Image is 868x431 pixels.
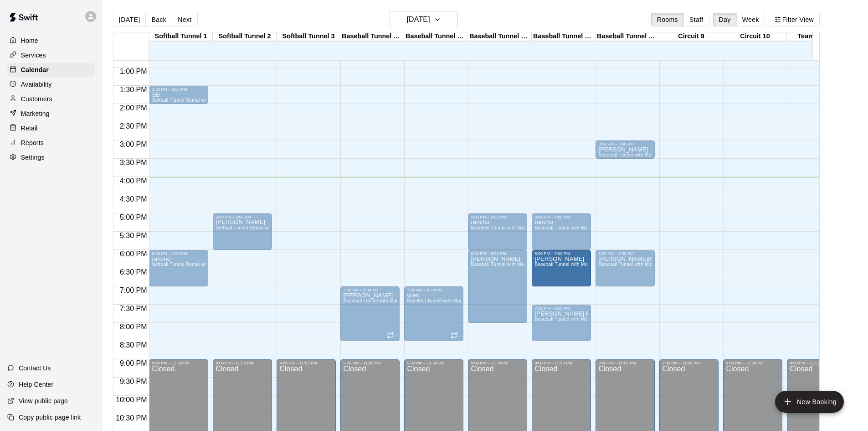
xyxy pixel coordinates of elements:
[279,361,333,365] div: 9:00 PM – 11:59 PM
[451,332,458,339] span: Recurring event
[145,13,172,26] button: Back
[152,361,205,365] div: 9:00 PM – 11:59 PM
[21,80,52,89] p: Availability
[213,213,272,250] div: 5:00 PM – 6:00 PM: canale
[149,250,208,286] div: 6:00 PM – 7:00 PM: rancho
[118,359,149,367] span: 9:00 PM
[662,361,716,365] div: 9:00 PM – 11:59 PM
[118,86,149,93] span: 1:30 PM
[21,109,50,118] p: Marketing
[118,122,149,130] span: 2:30 PM
[118,305,149,312] span: 7:30 PM
[7,151,95,164] a: Settings
[683,13,709,26] button: Staff
[787,32,851,41] div: Team Room 1
[468,32,532,41] div: Baseball Tunnel 6 (Machine)
[118,378,149,385] span: 9:30 PM
[118,250,149,258] span: 6:00 PM
[7,121,95,135] a: Retail
[21,124,38,133] p: Retail
[471,215,524,219] div: 5:00 PM – 6:00 PM
[216,215,269,219] div: 5:00 PM – 6:00 PM
[471,361,524,365] div: 9:00 PM – 11:59 PM
[651,13,684,26] button: Rooms
[118,323,149,331] span: 8:00 PM
[343,288,397,292] div: 7:00 PM – 8:30 PM
[340,286,400,341] div: 7:00 PM – 8:30 PM: weik
[407,288,461,292] div: 7:00 PM – 8:30 PM
[277,32,340,41] div: Softball Tunnel 3
[7,92,95,106] a: Customers
[659,32,723,41] div: Circuit 9
[532,213,591,250] div: 5:00 PM – 6:00 PM: rancho
[118,159,149,166] span: 3:30 PM
[118,140,149,148] span: 3:00 PM
[340,32,404,41] div: Baseball Tunnel 4 (Machine)
[118,104,149,112] span: 2:00 PM
[596,250,655,286] div: 6:00 PM – 7:00 PM: APRIL LINZALONE
[471,225,535,230] span: Baseball Tunnel with Machine
[534,251,572,256] div: 6:00 PM – 7:00 PM
[213,32,277,41] div: Softball Tunnel 2
[713,13,737,26] button: Day
[152,87,205,92] div: 1:30 PM – 2:00 PM
[471,251,524,256] div: 6:00 PM – 8:00 PM
[118,341,149,349] span: 8:30 PM
[407,298,472,303] span: Baseball Tunnel with Machine
[468,213,527,250] div: 5:00 PM – 6:00 PM: rancho
[534,361,588,365] div: 9:00 PM – 11:59 PM
[19,396,68,405] p: View public page
[19,380,53,389] p: Help Center
[113,13,146,26] button: [DATE]
[534,262,596,267] span: Baseball Tunnel with Mound
[390,11,458,28] button: [DATE]
[152,251,205,256] div: 6:00 PM – 7:00 PM
[19,363,51,373] p: Contact Us
[118,232,149,239] span: 5:30 PM
[7,78,95,91] div: Availability
[471,262,535,267] span: Baseball Tunnel with Machine
[21,65,49,74] p: Calendar
[387,332,394,339] span: Recurring event
[118,213,149,221] span: 5:00 PM
[596,32,659,41] div: Baseball Tunnel 8 (Mound)
[598,152,659,157] span: Baseball Tunnel with Mound
[19,413,81,422] p: Copy public page link
[118,286,149,294] span: 7:00 PM
[726,361,780,365] div: 9:00 PM – 11:59 PM
[343,361,397,365] div: 9:00 PM – 11:59 PM
[21,153,45,162] p: Settings
[216,361,269,365] div: 9:00 PM – 11:59 PM
[113,396,149,404] span: 10:00 PM
[404,32,468,41] div: Baseball Tunnel 5 (Machine)
[152,98,230,103] span: Softball Tunnel Rental with Machine
[7,34,95,47] a: Home
[534,306,588,311] div: 7:30 PM – 8:30 PM
[118,268,149,276] span: 6:30 PM
[7,107,95,120] a: Marketing
[21,94,52,104] p: Customers
[149,32,213,41] div: Softball Tunnel 1
[532,32,596,41] div: Baseball Tunnel 7 (Mound/Machine)
[7,63,95,77] a: Calendar
[775,391,844,413] button: add
[596,140,655,159] div: 3:00 PM – 3:30 PM: donnie
[216,225,293,230] span: Softball Tunnel Rental with Machine
[407,13,430,26] h6: [DATE]
[723,32,787,41] div: Circuit 10
[790,361,843,365] div: 9:00 PM – 11:59 PM
[21,138,44,147] p: Reports
[7,48,95,62] a: Services
[534,215,588,219] div: 5:00 PM – 6:00 PM
[598,361,652,365] div: 9:00 PM – 11:59 PM
[598,142,652,146] div: 3:00 PM – 3:30 PM
[534,225,596,230] span: Baseball Tunnel with Mound
[7,136,95,150] a: Reports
